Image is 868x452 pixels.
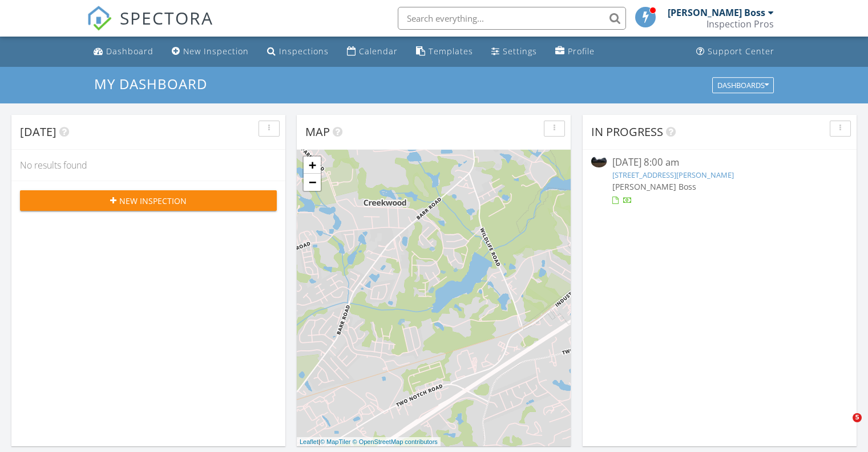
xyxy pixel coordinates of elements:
a: [DATE] 8:00 am [STREET_ADDRESS][PERSON_NAME] [PERSON_NAME] Boss [591,155,848,206]
a: Templates [411,41,478,62]
a: Zoom in [304,157,321,174]
a: Profile [551,41,599,62]
span: My Dashboard [94,74,207,93]
span: SPECTORA [120,6,213,30]
a: SPECTORA [87,15,213,39]
div: [DATE] 8:00 am [612,155,826,170]
span: [DATE] [20,124,56,139]
div: | [297,437,441,447]
div: Profile [568,46,595,57]
img: 9542719%2Fcover_photos%2F2krdpCBOO51KpdT6hlyT%2Fsmall.jpg [591,155,607,167]
iframe: Intercom live chat [829,413,857,441]
span: 5 [853,413,862,422]
div: Inspection Pros [706,18,774,30]
div: Settings [503,46,537,57]
a: Settings [487,41,542,62]
div: [PERSON_NAME] Boss [668,7,765,18]
a: Support Center [692,41,779,62]
div: Dashboard [106,46,154,57]
span: In Progress [591,124,663,139]
img: The Best Home Inspection Software - Spectora [87,6,112,31]
div: Templates [429,46,473,57]
a: Zoom out [304,174,321,191]
a: Dashboard [89,41,158,62]
span: [PERSON_NAME] Boss [612,181,696,192]
a: [STREET_ADDRESS][PERSON_NAME] [612,170,734,180]
button: Dashboards [712,77,774,93]
div: Dashboards [717,81,769,89]
span: New Inspection [119,195,187,207]
a: © OpenStreetMap contributors [353,438,438,445]
div: New Inspection [183,46,249,57]
a: Calendar [342,41,402,62]
span: Map [305,124,330,139]
input: Search everything... [398,7,626,30]
a: New Inspection [167,41,253,62]
div: Calendar [359,46,398,57]
div: Inspections [279,46,329,57]
a: Inspections [263,41,333,62]
div: Support Center [708,46,774,57]
a: Leaflet [300,438,318,445]
a: © MapTiler [320,438,351,445]
div: No results found [11,150,285,181]
button: New Inspection [20,190,277,211]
